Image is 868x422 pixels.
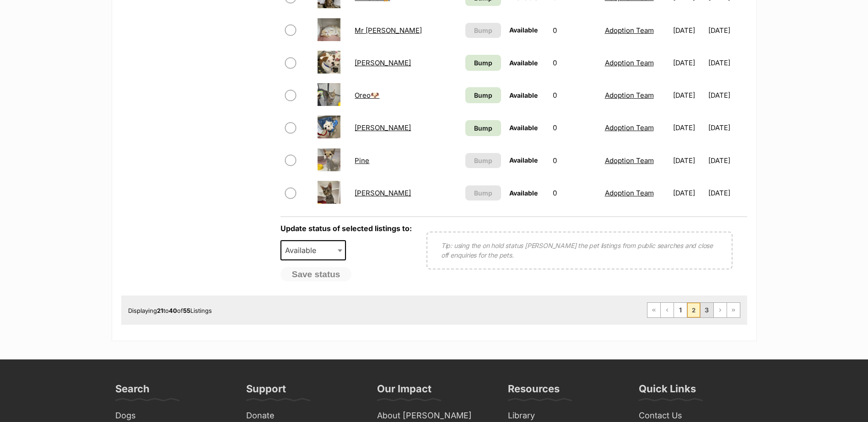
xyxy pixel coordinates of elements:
[355,123,411,132] a: [PERSON_NAME]
[508,382,560,401] h3: Resources
[465,87,501,103] a: Bump
[474,123,492,133] span: Bump
[708,145,746,176] td: [DATE]
[474,26,492,35] span: Bump
[639,382,696,401] h3: Quick Links
[355,58,411,67] a: [PERSON_NAME]
[701,303,713,317] a: Page 3
[355,26,422,35] a: Mr [PERSON_NAME]
[605,91,654,100] a: Adoption Team
[549,79,600,111] td: 0
[549,15,600,46] td: 0
[355,189,411,197] a: [PERSON_NAME]
[246,382,286,401] h3: Support
[549,112,600,143] td: 0
[509,26,538,34] span: Available
[669,15,707,46] td: [DATE]
[465,153,501,168] button: Bump
[605,156,654,165] a: Adoption Team
[708,112,746,143] td: [DATE]
[183,307,190,314] strong: 55
[687,303,700,317] span: Page 2
[280,224,412,233] label: Update status of selected listings to:
[549,145,600,176] td: 0
[605,26,654,35] a: Adoption Team
[128,307,212,314] span: Displaying to of Listings
[605,58,654,67] a: Adoption Team
[465,185,501,200] button: Bump
[605,123,654,132] a: Adoption Team
[708,15,746,46] td: [DATE]
[669,145,707,176] td: [DATE]
[465,55,501,71] a: Bump
[465,120,501,136] a: Bump
[669,177,707,209] td: [DATE]
[474,188,492,198] span: Bump
[509,59,538,67] span: Available
[280,240,346,260] span: Available
[355,156,369,165] a: Pine
[605,189,654,197] a: Adoption Team
[115,382,150,401] h3: Search
[674,303,687,317] a: Page 1
[661,303,674,317] a: Previous page
[647,302,740,318] nav: Pagination
[669,112,707,143] td: [DATE]
[441,241,718,260] p: Tip: using the on hold status [PERSON_NAME] the pet listings from public searches and close off e...
[727,303,740,317] a: Last page
[549,47,600,79] td: 0
[708,177,746,209] td: [DATE]
[509,156,538,164] span: Available
[465,23,501,38] button: Bump
[509,91,538,99] span: Available
[355,91,379,100] a: Oreo🐶
[669,79,707,111] td: [DATE]
[708,47,746,79] td: [DATE]
[474,156,492,165] span: Bump
[714,303,727,317] a: Next page
[549,177,600,209] td: 0
[169,307,177,314] strong: 40
[708,79,746,111] td: [DATE]
[281,244,325,257] span: Available
[509,189,538,197] span: Available
[157,307,163,314] strong: 21
[280,267,352,282] button: Save status
[377,382,431,401] h3: Our Impact
[474,90,492,100] span: Bump
[647,303,660,317] a: First page
[474,58,492,68] span: Bump
[509,124,538,132] span: Available
[669,47,707,79] td: [DATE]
